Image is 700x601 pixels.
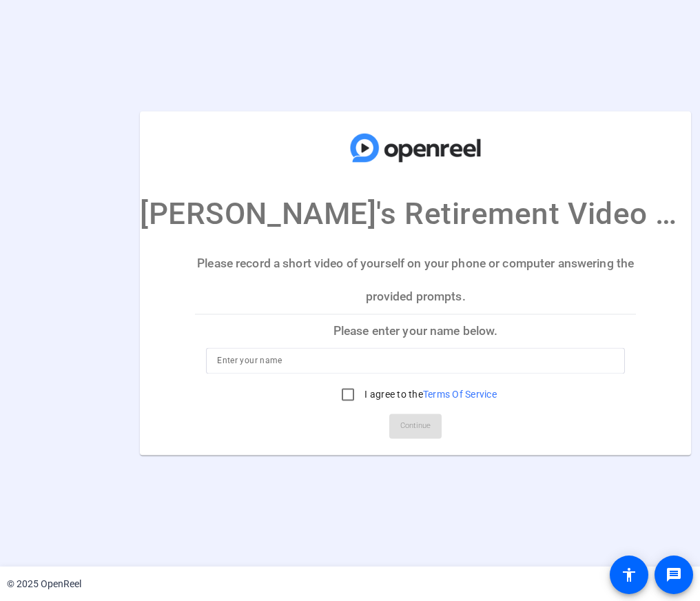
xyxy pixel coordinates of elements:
[195,314,636,347] p: Please enter your name below.
[621,567,637,583] mat-icon: accessibility
[347,125,484,170] img: company-logo
[217,353,614,369] input: Enter your name
[140,191,691,236] p: [PERSON_NAME]'s Retirement Video Submissions
[362,388,497,402] label: I agree to the
[666,567,682,583] mat-icon: message
[7,577,81,591] div: © 2025 OpenReel
[195,247,636,314] p: Please record a short video of yourself on your phone or computer answering the provided prompts.
[423,389,497,400] a: Terms Of Service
